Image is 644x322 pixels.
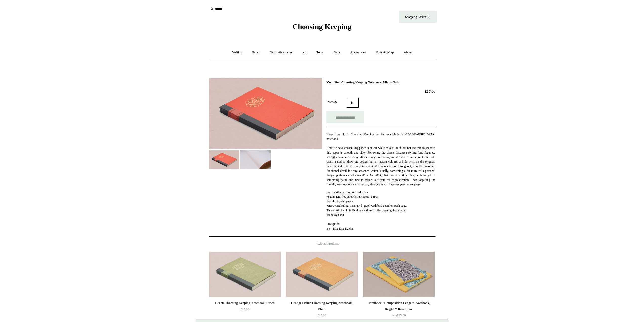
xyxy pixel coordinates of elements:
h1: Vermilion Choosing Keeping Notebook, Micro-Grid [326,80,435,84]
a: Orange Ochre Choosing Keeping Notebook, Plain Orange Ochre Choosing Keeping Notebook, Plain [286,252,358,297]
a: Paper [247,46,264,59]
span: Soft flexible red colour card cover [326,190,368,194]
p: Thread stitched in individual sections for flat opening throughout Made by hand Size guide: B6 - ... [326,190,435,231]
img: Vermilion Choosing Keeping Notebook, Micro-Grid [240,150,271,169]
a: Writing [227,46,247,59]
a: Gifts & Wrap [371,46,398,59]
span: Micro-Grid ruling, 1mm grid graph with bird detail on each page. [326,204,407,207]
span: £18.00 [240,307,250,311]
h2: £18.00 [326,89,435,94]
span: from [392,314,397,317]
a: Art [298,46,311,59]
img: Hardback "Composition Ledger" Notebook, Bright Yellow Spine [363,252,434,297]
em: hope [397,183,403,186]
a: Hardback "Composition Ledger" Notebook, Bright Yellow Spine Hardback "Composition Ledger" Noteboo... [363,252,434,297]
h4: Related Products [196,242,449,246]
a: Hardback "Composition Ledger" Notebook, Bright Yellow Spine from£25.00 [363,300,434,321]
a: Choosing Keeping [292,26,351,30]
div: Hardback "Composition Ledger" Notebook, Bright Yellow Spine [364,300,433,312]
a: Shopping Basket (0) [399,11,437,23]
img: Vermilion Choosing Keeping Notebook, Micro-Grid [209,150,239,169]
a: Green Choosing Keeping Notebook, Lined £18.00 [209,300,281,321]
span: Choosing Keeping [292,22,351,31]
a: Tools [312,46,328,59]
div: Green Choosing Keeping Notebook, Lined [210,300,280,306]
a: Green Choosing Keeping Notebook, Lined Green Choosing Keeping Notebook, Lined [209,252,281,297]
label: Quantity [326,100,347,104]
p: Wow ! we did it, Choosing Keeping has it's own Made in [GEOGRAPHIC_DATA] notebook. Here we have c... [326,132,435,187]
img: Orange Ochre Choosing Keeping Notebook, Plain [286,252,358,297]
em: small is beautiful [358,174,381,177]
a: Accessories [346,46,370,59]
a: Orange Ochre Choosing Keeping Notebook, Plain £18.00 [286,300,358,321]
a: Decorative paper [265,46,297,59]
a: About [399,46,417,59]
span: £25.00 [392,313,406,317]
img: Vermilion Choosing Keeping Notebook, Micro-Grid [209,78,322,149]
span: 78gsm acid-free smooth light cream paper [326,195,378,198]
img: Green Choosing Keeping Notebook, Lined [209,252,281,297]
div: Orange Ochre Choosing Keeping Notebook, Plain [287,300,356,312]
span: 125 sheets, 250 pages [326,199,353,203]
a: Desk [329,46,345,59]
span: £18.00 [317,313,326,317]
